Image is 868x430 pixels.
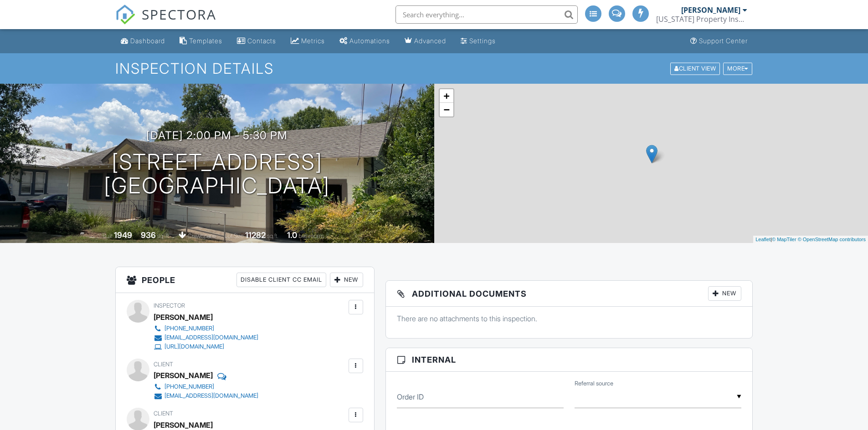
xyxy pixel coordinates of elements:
h1: [STREET_ADDRESS] [GEOGRAPHIC_DATA] [104,150,330,198]
div: Settings [469,37,496,45]
span: crawlspace [188,233,216,239]
div: [PHONE_NUMBER] [164,383,214,390]
a: Client View [669,65,722,71]
h3: [DATE] 2:00 pm - 5:30 pm [146,129,288,142]
div: | [753,236,868,243]
a: Automations (Advanced) [336,33,394,50]
span: Client [154,361,173,368]
div: 1.0 [287,230,297,240]
a: Zoom in [440,89,453,103]
h3: People [116,267,374,293]
div: New [330,273,363,287]
a: Templates [176,33,226,50]
div: More [723,62,752,75]
h1: Inspection Details [115,61,753,76]
label: Referral source [575,379,613,388]
div: [PERSON_NAME] [681,5,740,15]
p: There are no attachments to this inspection. [397,314,742,324]
div: Texas Property Inspections, LLC [656,15,747,24]
div: [PERSON_NAME] [154,310,213,324]
a: [EMAIL_ADDRESS][DOMAIN_NAME] [154,391,258,400]
a: © MapTiler [772,237,796,242]
div: [EMAIL_ADDRESS][DOMAIN_NAME] [164,392,258,400]
div: 936 [141,230,156,240]
a: [PHONE_NUMBER] [154,324,258,333]
div: [URL][DOMAIN_NAME] [164,343,224,350]
h3: Additional Documents [386,281,753,307]
h3: Internal [386,348,753,372]
a: [URL][DOMAIN_NAME] [154,342,258,351]
a: Settings [457,33,499,50]
a: Dashboard [117,33,169,50]
span: Built [103,233,113,239]
div: [PHONE_NUMBER] [164,325,214,332]
div: Advanced [414,37,446,45]
div: Disable Client CC Email [236,273,326,287]
div: Templates [189,37,222,45]
img: The Best Home Inspection Software - Spectora [115,5,135,25]
a: SPECTORA [115,12,216,31]
div: Support Center [699,37,748,45]
div: [PERSON_NAME] [154,369,213,382]
div: 11282 [245,230,266,240]
a: © OpenStreetMap contributors [798,237,866,242]
span: Lot Size [225,233,244,239]
a: Support Center [687,33,751,50]
span: bathrooms [298,233,324,239]
input: Search everything... [395,5,578,24]
div: Client View [670,62,720,75]
label: Order ID [397,392,424,402]
a: [PHONE_NUMBER] [154,382,258,391]
a: Leaflet [755,237,770,242]
a: Zoom out [440,103,453,116]
a: Advanced [401,33,450,50]
span: sq. ft. [157,233,170,239]
span: Inspector [154,302,185,309]
a: Contacts [233,33,280,50]
div: Contacts [247,37,276,45]
span: sq.ft. [267,233,278,239]
div: Metrics [301,37,325,45]
div: Dashboard [130,37,165,45]
span: Client [154,410,173,417]
span: SPECTORA [142,5,216,24]
div: Automations [349,37,390,45]
div: [EMAIL_ADDRESS][DOMAIN_NAME] [164,334,258,341]
a: Metrics [287,33,329,50]
div: 1949 [114,230,132,240]
a: [EMAIL_ADDRESS][DOMAIN_NAME] [154,333,258,342]
div: New [708,286,741,301]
